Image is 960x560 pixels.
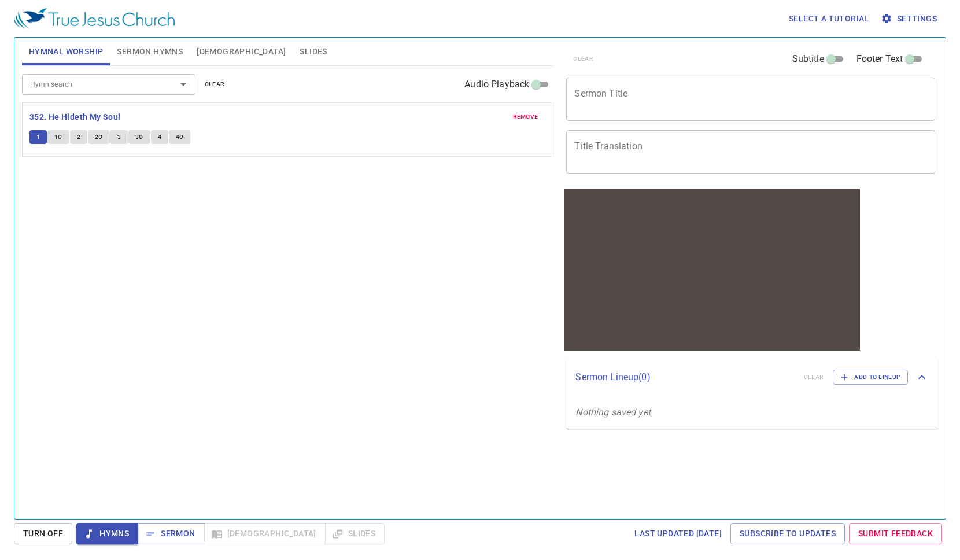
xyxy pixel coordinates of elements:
button: 352. He Hideth My Soul [29,110,123,124]
a: Submit Feedback [849,523,942,544]
span: 2C [95,132,103,142]
span: Sermon [147,526,195,541]
img: True Jesus Church [14,8,175,29]
span: Last updated [DATE] [634,526,722,541]
p: Sermon Lineup ( 0 ) [575,370,794,384]
span: Audio Playback [464,78,529,91]
button: Hymns [76,523,138,544]
span: Turn Off [23,526,63,541]
span: Settings [883,12,937,26]
button: Open [175,76,191,93]
span: 3 [117,132,121,142]
button: 1 [29,130,47,144]
span: Subscribe to Updates [740,526,836,541]
button: 2 [70,130,87,144]
span: Footer Text [856,52,903,66]
a: Subscribe to Updates [730,523,845,544]
span: 4C [176,132,184,142]
span: 4 [158,132,161,142]
button: 3C [128,130,150,144]
span: clear [205,79,225,90]
span: [DEMOGRAPHIC_DATA] [197,45,286,59]
div: Sermon Lineup(0)clearAdd to Lineup [566,358,938,396]
button: Turn Off [14,523,72,544]
button: 2C [88,130,110,144]
button: Add to Lineup [833,370,908,385]
span: 1C [54,132,62,142]
span: Sermon Hymns [117,45,183,59]
button: 4C [169,130,191,144]
span: 3C [135,132,143,142]
span: Add to Lineup [840,372,900,382]
span: Select a tutorial [789,12,869,26]
span: Hymns [86,526,129,541]
button: remove [506,110,545,124]
button: Select a tutorial [784,8,874,30]
span: Hymnal Worship [29,45,104,59]
span: 1 [36,132,40,142]
span: remove [513,112,538,122]
button: 4 [151,130,168,144]
span: Subtitle [792,52,824,66]
button: Sermon [138,523,204,544]
button: Settings [878,8,941,30]
i: Nothing saved yet [575,407,651,418]
button: 1C [47,130,69,144]
b: 352. He Hideth My Soul [29,110,121,124]
span: Submit Feedback [858,526,933,541]
button: 3 [110,130,128,144]
span: 2 [77,132,80,142]
span: Slides [300,45,327,59]
button: clear [198,78,232,91]
iframe: from-child [562,186,863,353]
a: Last updated [DATE] [630,523,726,544]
